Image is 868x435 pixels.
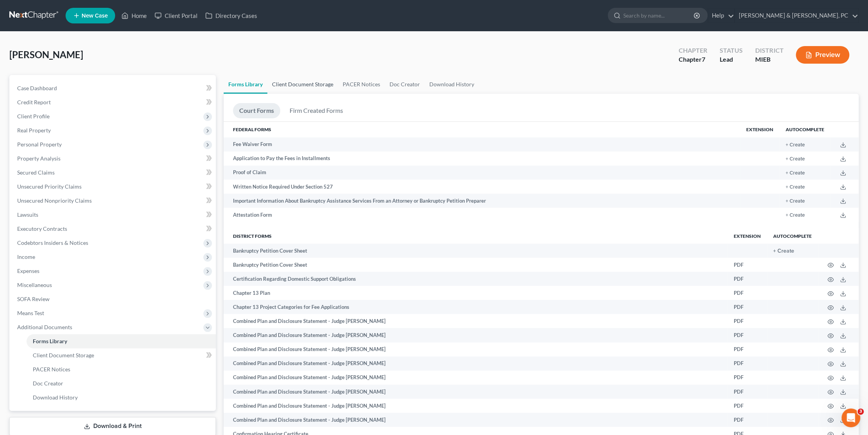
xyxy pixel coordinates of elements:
[224,413,727,427] td: Combined Plan and Disclosure Statement - Judge [PERSON_NAME]
[224,208,740,222] td: Attestation Form
[857,408,864,415] span: 3
[727,357,767,371] td: PDF
[786,199,805,204] button: + Create
[708,9,734,23] a: Help
[786,143,805,148] button: + Create
[11,95,216,109] a: Credit Report
[11,292,216,306] a: SOFA Review
[17,253,35,260] span: Income
[727,342,767,357] td: PDF
[727,286,767,300] td: PDF
[727,385,767,399] td: PDF
[17,169,55,176] span: Secured Claims
[735,9,858,23] a: [PERSON_NAME] & [PERSON_NAME], PC
[151,9,201,23] a: Client Portal
[773,248,794,254] button: + Create
[17,296,50,302] span: SOFA Review
[17,211,38,218] span: Lawsuits
[17,183,82,190] span: Unsecured Priority Claims
[11,194,216,208] a: Unsecured Nonpriority Claims
[720,46,743,55] div: Status
[767,228,818,244] th: Autocomplete
[224,314,727,328] td: Combined Plan and Disclosure Statement - Judge [PERSON_NAME]
[623,8,695,23] input: Search by name...
[224,166,740,180] td: Proof of Claim
[224,258,727,272] td: Bankruptcy Petition Cover Sheet
[727,272,767,286] td: PDF
[224,300,727,314] td: Chapter 13 Project Categories for Fee Applications
[224,272,727,286] td: Certification Regarding Domestic Support Obligations
[27,376,216,390] a: Doc Creator
[224,228,727,244] th: District forms
[11,166,216,180] a: Secured Claims
[224,342,727,357] td: Combined Plan and Disclosure Statement - Judge [PERSON_NAME]
[679,55,707,64] div: Chapter
[338,75,385,94] a: PACER Notices
[17,282,52,288] span: Miscellaneous
[786,157,805,162] button: + Create
[224,137,740,152] td: Fee Waiver Form
[727,314,767,328] td: PDF
[740,122,779,137] th: Extension
[224,244,727,258] td: Bankruptcy Petition Cover Sheet
[727,328,767,342] td: PDF
[702,55,705,63] span: 7
[727,413,767,427] td: PDF
[33,366,70,373] span: PACER Notices
[224,286,727,300] td: Chapter 13 Plan
[755,55,783,64] div: MIEB
[17,85,57,91] span: Case Dashboard
[17,225,67,232] span: Executory Contracts
[9,49,83,60] span: [PERSON_NAME]
[27,362,216,376] a: PACER Notices
[385,75,425,94] a: Doc Creator
[117,9,151,23] a: Home
[727,258,767,272] td: PDF
[786,213,805,218] button: + Create
[33,352,94,358] span: Client Document Storage
[17,127,51,134] span: Real Property
[17,310,44,316] span: Means Test
[796,46,849,64] button: Preview
[679,46,707,55] div: Chapter
[720,55,743,64] div: Lead
[27,348,216,362] a: Client Document Storage
[17,239,88,246] span: Codebtors Insiders & Notices
[17,267,39,274] span: Expenses
[11,152,216,166] a: Property Analysis
[33,380,63,387] span: Doc Creator
[224,152,740,166] td: Application to Pay the Fees in Installments
[27,390,216,405] a: Download History
[755,46,783,55] div: District
[224,75,267,94] a: Forms Library
[224,357,727,371] td: Combined Plan and Disclosure Statement - Judge [PERSON_NAME]
[17,197,92,204] span: Unsecured Nonpriority Claims
[224,385,727,399] td: Combined Plan and Disclosure Statement - Judge [PERSON_NAME]
[727,228,767,244] th: Extension
[224,194,740,208] td: Important Information About Bankruptcy Assistance Services From an Attorney or Bankruptcy Petitio...
[224,399,727,413] td: Combined Plan and Disclosure Statement - Judge [PERSON_NAME]
[786,185,805,190] button: + Create
[11,81,216,95] a: Case Dashboard
[841,408,860,427] iframe: Intercom live chat
[11,180,216,194] a: Unsecured Priority Claims
[11,222,216,236] a: Executory Contracts
[233,103,280,118] a: Court Forms
[17,324,72,330] span: Additional Documents
[17,99,51,105] span: Credit Report
[224,371,727,385] td: Combined Plan and Disclosure Statement - Judge [PERSON_NAME]
[224,180,740,194] td: Written Notice Required Under Section 527
[33,394,78,401] span: Download History
[82,13,108,19] span: New Case
[11,208,216,222] a: Lawsuits
[224,328,727,342] td: Combined Plan and Disclosure Statement - Judge [PERSON_NAME]
[425,75,479,94] a: Download History
[201,9,261,23] a: Directory Cases
[17,113,50,119] span: Client Profile
[27,334,216,348] a: Forms Library
[786,171,805,176] button: + Create
[727,300,767,314] td: PDF
[779,122,831,137] th: Autocomplete
[267,75,338,94] a: Client Document Storage
[17,141,62,148] span: Personal Property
